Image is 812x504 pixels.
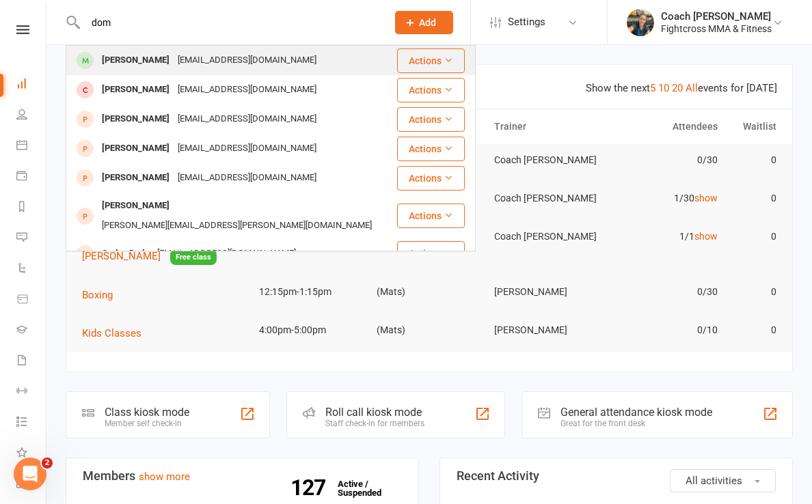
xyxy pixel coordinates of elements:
a: 20 [672,82,683,94]
td: 0 [724,276,783,308]
td: [PERSON_NAME] [488,314,606,346]
button: Boxing [82,287,122,303]
a: Dashboard [16,70,47,100]
button: Actions [397,48,465,73]
h3: Recent Activity [457,469,776,483]
button: Add [395,11,453,34]
button: Kids Classes [82,325,151,341]
a: What's New [16,438,47,469]
a: 10 [658,82,669,94]
span: Add [419,17,436,28]
td: 0/30 [606,276,723,308]
input: Search... [81,13,377,32]
a: Product Sales [16,285,47,316]
td: 12:15pm-1:15pm [253,276,370,308]
td: 0 [724,221,783,253]
div: Great for the front desk [560,419,712,428]
div: [PERSON_NAME] [98,109,174,129]
div: [PERSON_NAME] [98,196,174,216]
td: 1/30 [606,182,723,214]
td: 0 [724,144,783,176]
a: 5 [650,82,655,94]
div: [PERSON_NAME] [98,80,174,100]
div: [EMAIL_ADDRESS][DOMAIN_NAME] [174,51,321,70]
td: (Mats) [370,276,488,308]
span: Settings [508,7,545,38]
div: [EMAIL_ADDRESS][DOMAIN_NAME] [153,244,300,264]
div: Caden Doda [98,244,153,264]
button: Actions [397,78,465,102]
h3: Members [83,469,402,483]
th: Attendees [606,109,723,144]
div: Class kiosk mode [105,406,189,419]
td: [PERSON_NAME] [488,276,606,308]
td: Coach [PERSON_NAME] [488,182,606,214]
div: Staff check-in for members [325,419,424,428]
div: Fightcross MMA & Fitness [661,23,772,35]
div: [EMAIL_ADDRESS][DOMAIN_NAME] [174,80,321,100]
div: Show the next events for [DATE] [586,80,777,96]
strong: 127 [290,477,331,498]
div: [EMAIL_ADDRESS][DOMAIN_NAME] [174,109,321,129]
div: General attendance kiosk mode [560,406,712,419]
a: show [694,231,718,242]
iframe: Intercom live chat [14,458,46,490]
a: All [686,82,698,94]
th: Trainer [488,109,606,144]
td: 0/10 [606,314,723,346]
button: Actions [397,107,465,132]
td: 0 [724,314,783,346]
td: 1/1 [606,221,723,253]
td: 0/30 [606,144,723,176]
div: [EMAIL_ADDRESS][DOMAIN_NAME] [174,168,321,188]
button: Actions [397,241,465,266]
span: All activities [686,475,742,487]
div: [PERSON_NAME][EMAIL_ADDRESS][PERSON_NAME][DOMAIN_NAME] [98,216,376,236]
td: Coach [PERSON_NAME] [488,144,606,176]
span: Boxing [82,289,113,301]
td: (Mats) [370,314,488,346]
span: Kids Classes [82,327,141,339]
button: Actions [397,137,465,161]
td: 0 [724,182,783,214]
button: Actions [397,204,465,228]
div: Coach [PERSON_NAME] [661,10,772,23]
button: All activities [670,469,776,492]
button: Actions [397,166,465,191]
img: thumb_image1623694743.png [627,9,654,36]
span: 2 [42,458,53,468]
div: [PERSON_NAME] [98,51,174,70]
th: Waitlist [724,109,783,144]
div: [PERSON_NAME] [98,139,174,158]
a: Calendar [16,131,47,162]
div: [PERSON_NAME] [98,168,174,188]
div: Roll call kiosk mode [325,406,424,419]
td: Coach [PERSON_NAME] [488,221,606,253]
span: Free class [170,249,217,265]
div: [EMAIL_ADDRESS][DOMAIN_NAME] [174,139,321,158]
div: Member self check-in [105,419,189,428]
a: show more [139,471,190,483]
a: show [694,193,718,204]
a: Reports [16,193,47,223]
a: People [16,100,47,131]
td: 4:00pm-5:00pm [253,314,370,346]
a: Payments [16,162,47,193]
